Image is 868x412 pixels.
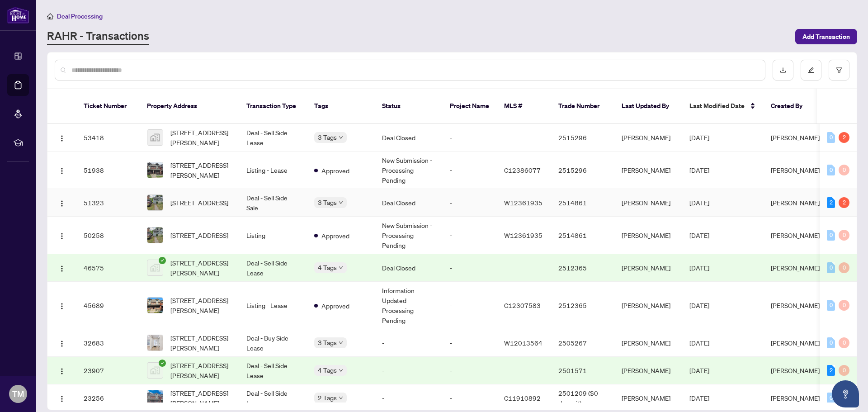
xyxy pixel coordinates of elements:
[839,132,849,143] div: 2
[614,329,682,357] td: [PERSON_NAME]
[614,254,682,282] td: [PERSON_NAME]
[827,165,835,175] div: 0
[771,301,820,309] span: [PERSON_NAME]
[76,357,140,384] td: 23907
[551,124,614,152] td: 2515296
[771,339,820,347] span: [PERSON_NAME]
[443,189,497,217] td: -
[147,195,163,210] img: thumbnail-img
[375,124,443,152] td: Deal Closed
[551,189,614,217] td: 2514861
[689,339,709,347] span: [DATE]
[504,301,541,309] span: C12307583
[58,200,66,207] img: Logo
[689,394,709,402] span: [DATE]
[55,195,69,210] button: Logo
[689,231,709,239] span: [DATE]
[76,254,140,282] td: 46575
[375,254,443,282] td: Deal Closed
[551,254,614,282] td: 2512365
[170,128,232,147] span: [STREET_ADDRESS][PERSON_NAME]
[170,160,232,180] span: [STREET_ADDRESS][PERSON_NAME]
[170,295,232,315] span: [STREET_ADDRESS][PERSON_NAME]
[58,265,66,272] img: Logo
[170,198,228,208] span: [STREET_ADDRESS]
[318,262,337,273] span: 4 Tags
[801,60,821,81] button: edit
[827,262,835,273] div: 0
[839,365,849,376] div: 0
[339,135,343,140] span: down
[827,300,835,311] div: 0
[771,231,820,239] span: [PERSON_NAME]
[321,166,349,175] span: Approved
[76,89,140,124] th: Ticket Number
[318,393,337,403] span: 2 Tags
[170,388,232,408] span: [STREET_ADDRESS][PERSON_NAME]
[614,189,682,217] td: [PERSON_NAME]
[614,124,682,152] td: [PERSON_NAME]
[614,152,682,189] td: [PERSON_NAME]
[58,232,66,240] img: Logo
[76,384,140,412] td: 23256
[76,282,140,329] td: 45689
[57,12,103,20] span: Deal Processing
[497,89,551,124] th: MLS #
[839,197,849,208] div: 2
[321,301,349,311] span: Approved
[239,254,307,282] td: Deal - Sell Side Lease
[307,89,375,124] th: Tags
[140,89,239,124] th: Property Address
[159,360,166,367] span: check-circle
[614,282,682,329] td: [PERSON_NAME]
[147,363,163,378] img: thumbnail-img
[689,133,709,142] span: [DATE]
[827,393,835,403] div: 0
[614,357,682,384] td: [PERSON_NAME]
[159,257,166,264] span: check-circle
[443,357,497,384] td: -
[771,264,820,272] span: [PERSON_NAME]
[551,152,614,189] td: 2515296
[614,89,682,124] th: Last Updated By
[58,167,66,175] img: Logo
[76,152,140,189] td: 51938
[76,217,140,254] td: 50258
[375,329,443,357] td: -
[375,152,443,189] td: New Submission - Processing Pending
[832,380,859,407] button: Open asap
[239,329,307,357] td: Deal - Buy Side Lease
[239,89,307,124] th: Transaction Type
[318,132,337,142] span: 3 Tags
[12,388,24,400] span: TM
[239,384,307,412] td: Deal - Sell Side Lease
[239,124,307,152] td: Deal - Sell Side Lease
[318,365,337,375] span: 4 Tags
[76,329,140,357] td: 32683
[504,394,541,402] span: C11910892
[375,357,443,384] td: -
[827,197,835,208] div: 2
[147,298,163,313] img: thumbnail-img
[375,189,443,217] td: Deal Closed
[839,230,849,241] div: 0
[443,282,497,329] td: -
[55,336,69,350] button: Logo
[443,124,497,152] td: -
[689,264,709,272] span: [DATE]
[55,130,69,145] button: Logo
[170,230,228,240] span: [STREET_ADDRESS]
[239,189,307,217] td: Deal - Sell Side Sale
[239,357,307,384] td: Deal - Sell Side Lease
[76,124,140,152] td: 53418
[771,199,820,207] span: [PERSON_NAME]
[443,217,497,254] td: -
[339,265,343,270] span: down
[58,135,66,142] img: Logo
[682,89,764,124] th: Last Modified Date
[551,329,614,357] td: 2505267
[443,152,497,189] td: -
[839,337,849,348] div: 0
[614,384,682,412] td: [PERSON_NAME]
[339,396,343,400] span: down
